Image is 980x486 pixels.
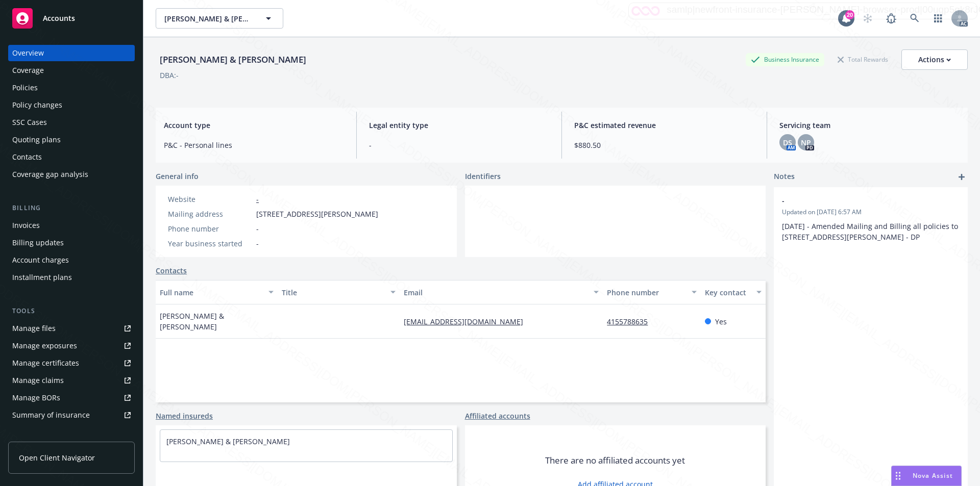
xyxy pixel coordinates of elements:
[156,8,283,29] button: [PERSON_NAME] & [PERSON_NAME]
[156,265,187,276] a: Contacts
[465,171,501,182] span: Identifiers
[857,8,878,29] a: Start snowing
[892,466,904,485] div: Drag to move
[783,137,792,148] span: DS
[8,132,135,148] a: Quoting plans
[12,217,40,234] div: Invoices
[8,235,135,251] a: Billing updates
[782,208,960,217] span: Updated on [DATE] 6:57 AM
[603,280,700,304] button: Phone number
[12,132,61,148] div: Quoting plans
[369,140,549,150] span: -
[369,120,549,131] span: Legal entity type
[715,316,727,327] span: Yes
[774,187,968,250] div: -Updated on [DATE] 6:57 AM[DATE] - Amended Mailing and Billing all policies to [STREET_ADDRESS][P...
[168,238,252,249] div: Year business started
[774,171,795,183] span: Notes
[404,317,531,326] a: [EMAIL_ADDRESS][DOMAIN_NAME]
[901,49,968,70] button: Actions
[156,280,278,304] button: Full name
[160,70,179,81] div: DBA: -
[12,390,60,406] div: Manage BORs
[8,320,135,337] a: Manage files
[782,195,933,206] span: -
[256,194,259,204] a: -
[8,149,135,165] a: Contacts
[574,120,754,131] span: P&C estimated revenue
[8,62,135,79] a: Coverage
[881,8,901,29] a: Report a Bug
[8,114,135,131] a: SSC Cases
[8,372,135,389] a: Manage claims
[156,411,213,421] a: Named insureds
[12,97,62,113] div: Policy changes
[8,355,135,371] a: Manage certificates
[12,80,38,96] div: Policies
[8,390,135,406] a: Manage BORs
[12,235,64,251] div: Billing updates
[12,372,64,389] div: Manage claims
[282,287,384,298] div: Title
[156,53,310,66] div: [PERSON_NAME] & [PERSON_NAME]
[8,80,135,96] a: Policies
[400,280,603,304] button: Email
[8,407,135,423] a: Summary of insurance
[545,454,685,467] span: There are no affiliated accounts yet
[404,287,587,298] div: Email
[19,452,95,463] span: Open Client Navigator
[845,10,854,19] div: 20
[164,13,253,24] span: [PERSON_NAME] & [PERSON_NAME]
[701,280,766,304] button: Key contact
[607,287,685,298] div: Phone number
[160,311,274,332] span: [PERSON_NAME] & [PERSON_NAME]
[12,407,90,423] div: Summary of insurance
[278,280,400,304] button: Title
[8,97,135,113] a: Policy changes
[160,287,262,298] div: Full name
[256,209,378,219] span: [STREET_ADDRESS][PERSON_NAME]
[607,317,656,326] a: 4155788635
[166,437,290,446] a: [PERSON_NAME] & [PERSON_NAME]
[168,223,252,234] div: Phone number
[8,306,135,316] div: Tools
[928,8,948,29] a: Switch app
[43,14,75,22] span: Accounts
[8,269,135,286] a: Installment plans
[8,338,135,354] a: Manage exposures
[168,209,252,219] div: Mailing address
[256,238,259,249] span: -
[832,53,893,66] div: Total Rewards
[256,223,259,234] span: -
[8,252,135,268] a: Account charges
[8,203,135,213] div: Billing
[12,149,42,165] div: Contacts
[12,252,69,268] div: Account charges
[12,355,79,371] div: Manage certificates
[8,217,135,234] a: Invoices
[918,50,951,69] div: Actions
[12,338,77,354] div: Manage exposures
[12,166,88,183] div: Coverage gap analysis
[156,171,199,182] span: General info
[891,466,962,486] button: Nova Assist
[782,221,960,242] span: [DATE] - Amended Mailing and Billing all policies to [STREET_ADDRESS][PERSON_NAME] - DP
[12,62,44,79] div: Coverage
[801,137,811,148] span: NP
[746,53,824,66] div: Business Insurance
[904,8,925,29] a: Search
[12,269,72,286] div: Installment plans
[779,120,960,131] span: Servicing team
[12,45,44,61] div: Overview
[164,120,344,131] span: Account type
[12,114,47,131] div: SSC Cases
[705,287,750,298] div: Key contact
[465,411,530,421] a: Affiliated accounts
[913,471,953,480] span: Nova Assist
[8,166,135,183] a: Coverage gap analysis
[955,171,968,183] a: add
[164,140,344,150] span: P&C - Personal lines
[8,4,135,33] a: Accounts
[574,140,754,150] span: $880.50
[168,194,252,204] div: Website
